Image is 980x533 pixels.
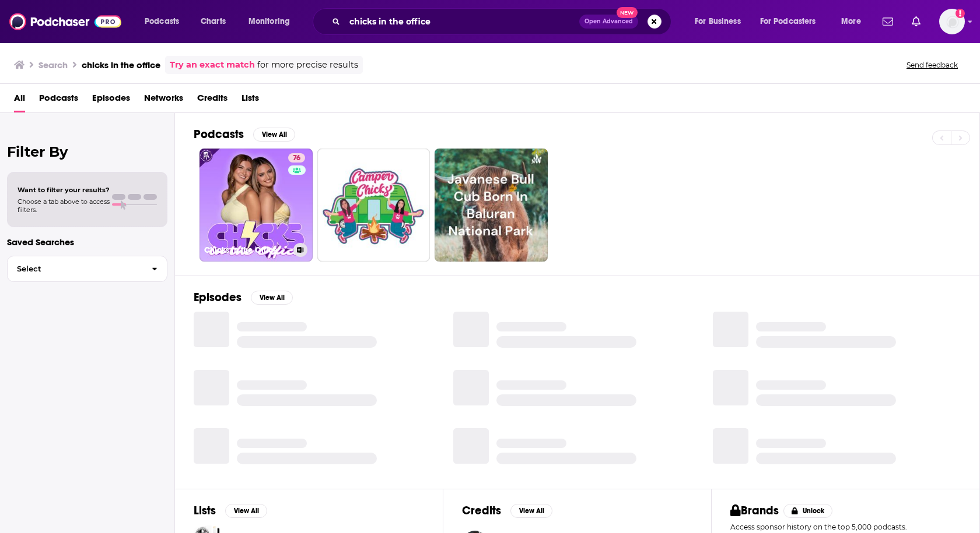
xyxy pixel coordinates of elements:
h2: Episodes [194,290,242,305]
h3: chicks in the office [82,59,160,70]
h2: Podcasts [194,127,244,142]
a: Credits [197,89,228,112]
span: Select [8,265,142,273]
a: Show notifications dropdown [907,12,925,31]
span: Logged in as jbarbour [939,9,965,34]
h2: Credits [462,503,501,518]
span: Open Advanced [584,19,633,24]
h2: Brands [730,503,779,518]
img: User Profile [939,9,965,34]
span: Choose a tab above to access filters. [17,197,110,214]
input: Search podcasts, credits, & more... [345,12,579,31]
a: EpisodesView All [194,290,293,305]
h3: Chicks in the Office [204,245,289,255]
button: Open AdvancedNew [579,15,638,29]
a: ListsView All [194,503,267,518]
a: 76 [288,153,305,163]
span: Podcasts [145,13,179,30]
span: More [841,13,861,30]
button: open menu [833,12,876,31]
button: View All [225,504,267,518]
button: View All [510,504,552,518]
a: Podcasts [39,89,78,112]
svg: Email not verified [956,9,965,18]
a: Charts [193,12,233,31]
span: Monitoring [249,13,290,30]
a: 76Chicks in the Office [199,149,313,262]
a: Networks [144,89,183,112]
a: Episodes [92,89,130,112]
h3: Search [38,59,68,70]
button: Show profile menu [939,9,965,34]
button: open menu [136,12,194,31]
p: Access sponsor history on the top 5,000 podcasts. [730,523,961,531]
button: Unlock [783,504,833,518]
button: View All [253,128,295,142]
button: Send feedback [903,60,961,70]
button: open menu [752,12,833,31]
h2: Lists [194,503,216,518]
button: open menu [687,12,755,31]
a: CreditsView All [462,503,552,518]
img: Podchaser - Follow, Share and Rate Podcasts [9,10,121,33]
button: View All [251,291,293,305]
button: open menu [240,12,305,31]
a: PodcastsView All [194,127,295,142]
a: Try an exact match [170,58,255,72]
p: Saved Searches [7,237,167,248]
h2: Filter By [7,143,167,160]
span: For Podcasters [760,13,816,30]
div: Search podcasts, credits, & more... [324,8,682,35]
span: Want to filter your results? [17,186,110,194]
span: for more precise results [257,58,358,72]
span: 76 [293,153,300,164]
span: For Business [695,13,741,30]
button: Select [7,256,167,282]
span: New [617,7,638,18]
a: Show notifications dropdown [878,12,898,31]
a: Lists [242,89,259,112]
span: Charts [201,13,226,30]
a: All [14,89,25,112]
